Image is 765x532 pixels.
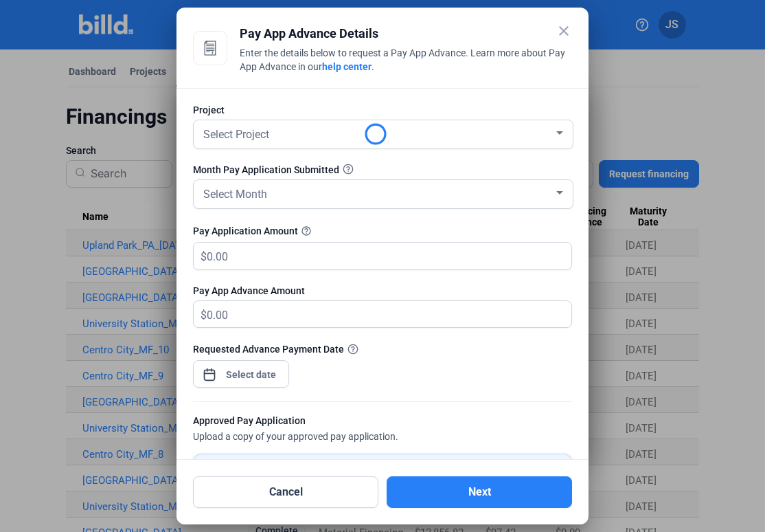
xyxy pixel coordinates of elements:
div: Enter the details below to request a Pay App Advance. Learn more about Pay App Advance in our [240,46,572,76]
input: Select date [222,366,281,383]
div: Pay App Advance Amount [193,284,572,298]
a: help center [322,61,372,72]
span: Select Project [203,128,269,141]
span: . [372,61,374,72]
span: Select Month [203,188,267,201]
div: Pay App Advance Details [240,24,572,43]
button: Next [387,476,572,508]
button: Open calendar [203,361,216,375]
span: $ [194,301,207,324]
div: Approved Pay Application [193,414,572,431]
mat-icon: help_outline [298,223,315,239]
input: 0.00 [207,301,556,328]
button: Cancel [193,476,378,508]
input: 0.00 [207,243,556,269]
div: Upload a copy of your approved pay application. [193,414,572,445]
div: Requested Advance Payment Date [193,342,572,356]
div: Month Pay Application Submitted [193,163,572,177]
div: Pay Application Amount [193,223,572,239]
mat-icon: close [556,23,572,39]
div: Project [193,103,572,117]
span: $ [194,243,207,265]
